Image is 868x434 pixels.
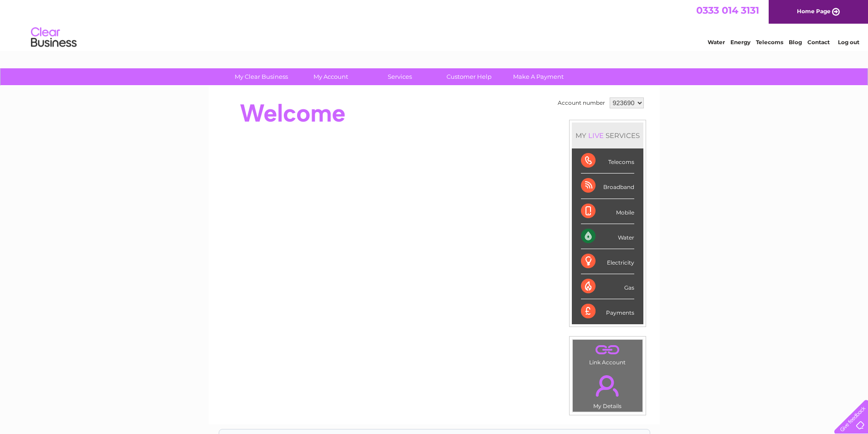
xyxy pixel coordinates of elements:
img: logo.png [31,24,77,51]
a: Services [362,68,437,85]
a: Telecoms [756,39,783,46]
div: Payments [581,299,634,324]
div: Water [581,224,634,249]
a: Customer Help [431,68,507,85]
div: LIVE [586,131,606,140]
div: Clear Business is a trading name of Verastar Limited (registered in [GEOGRAPHIC_DATA] No. 3667643... [219,5,650,44]
a: . [575,370,640,402]
a: . [575,342,640,358]
div: Mobile [581,199,634,224]
div: Telecoms [581,148,634,174]
div: Electricity [581,249,634,274]
a: My Clear Business [224,68,299,85]
a: Energy [730,39,750,46]
a: 0333 014 3131 [696,5,759,16]
a: My Account [293,68,368,85]
td: My Details [572,368,643,412]
div: Gas [581,274,634,299]
td: Account number [555,95,607,111]
td: Link Account [572,339,643,368]
a: Log out [838,39,859,46]
a: Make A Payment [501,68,576,85]
a: Blog [789,39,802,46]
a: Water [708,39,725,46]
div: MY SERVICES [572,123,643,148]
a: Contact [807,39,830,46]
div: Broadband [581,174,634,199]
